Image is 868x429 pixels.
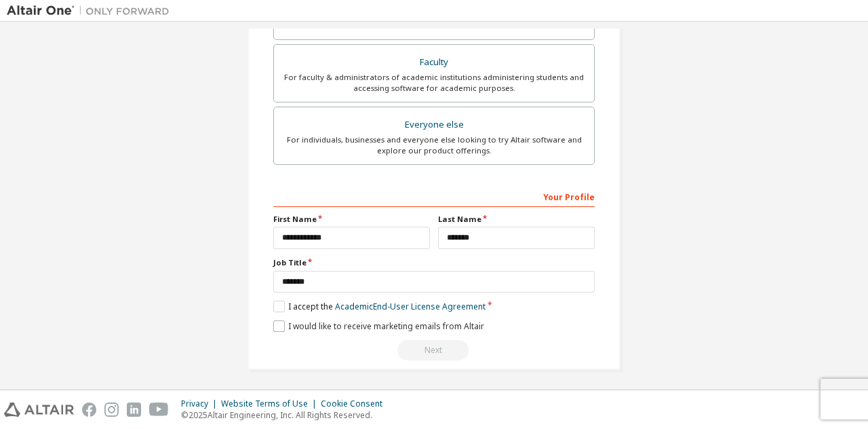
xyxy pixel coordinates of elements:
img: linkedin.svg [127,403,141,417]
div: For faculty & administrators of academic institutions administering students and accessing softwa... [282,72,586,94]
label: I accept the [273,301,486,312]
div: Privacy [181,398,221,409]
p: © 2025 Altair Engineering, Inc. All Rights Reserved. [181,409,391,421]
img: facebook.svg [82,403,96,417]
label: First Name [273,214,430,225]
img: youtube.svg [149,403,169,417]
a: Academic End-User License Agreement [335,301,486,312]
div: For individuals, businesses and everyone else looking to try Altair software and explore our prod... [282,134,586,156]
div: Faculty [282,53,586,72]
div: Your Profile [273,185,595,207]
div: Website Terms of Use [221,398,321,409]
div: Everyone else [282,115,586,134]
img: instagram.svg [104,403,119,417]
div: You need to provide your academic email [273,340,595,360]
label: I would like to receive marketing emails from Altair [273,320,484,332]
label: Job Title [273,257,595,268]
div: Cookie Consent [321,398,391,409]
img: altair_logo.svg [4,403,74,417]
label: Last Name [438,214,595,225]
img: Altair One [7,4,176,18]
